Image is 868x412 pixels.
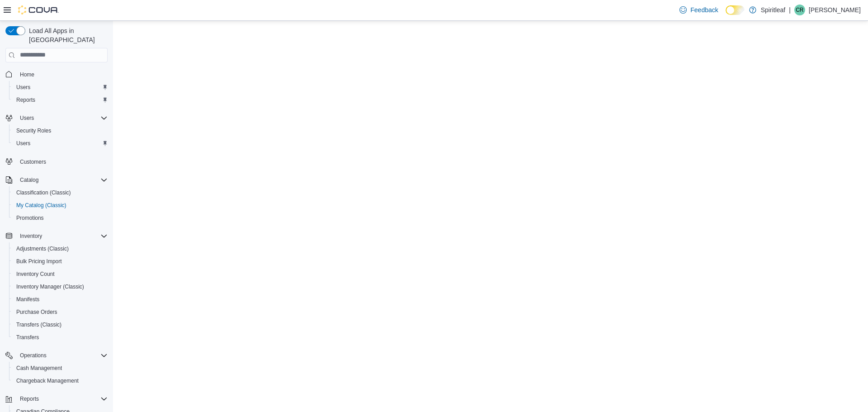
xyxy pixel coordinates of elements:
[13,243,108,254] span: Adjustments (Classic)
[13,375,108,386] span: Chargeback Management
[16,334,39,341] span: Transfers
[13,307,61,317] a: Purchase Orders
[16,377,79,384] span: Chargeback Management
[16,270,55,278] span: Inventory Count
[2,230,111,242] button: Inventory
[13,82,34,93] a: Users
[9,81,111,94] button: Users
[16,393,42,404] button: Reports
[20,352,47,359] span: Operations
[13,294,43,305] a: Manifests
[20,176,38,184] span: Catalog
[13,319,65,330] a: Transfers (Classic)
[16,321,61,328] span: Transfers (Classic)
[16,308,57,316] span: Purchase Orders
[2,155,111,168] button: Customers
[13,281,88,292] a: Inventory Manager (Classic)
[20,232,42,240] span: Inventory
[2,68,111,81] button: Home
[13,363,66,374] a: Cash Management
[13,332,42,343] a: Transfers
[13,125,108,136] span: Security Roles
[2,174,111,186] button: Catalog
[16,69,108,80] span: Home
[9,255,111,268] button: Bulk Pricing Import
[20,114,34,122] span: Users
[794,5,805,15] div: Courtney R
[2,349,111,362] button: Operations
[13,95,108,105] span: Reports
[20,158,46,166] span: Customers
[16,393,108,404] span: Reports
[9,306,111,318] button: Purchase Orders
[13,319,108,330] span: Transfers (Classic)
[13,256,108,267] span: Bulk Pricing Import
[13,187,108,198] span: Classification (Classic)
[16,245,69,252] span: Adjustments (Classic)
[13,125,55,136] a: Security Roles
[9,280,111,293] button: Inventory Manager (Classic)
[13,256,66,267] a: Bulk Pricing Import
[16,113,38,123] button: Users
[809,5,861,15] p: [PERSON_NAME]
[16,202,66,209] span: My Catalog (Classic)
[9,124,111,137] button: Security Roles
[9,362,111,374] button: Cash Management
[13,307,108,317] span: Purchase Orders
[9,331,111,344] button: Transfers
[16,283,84,290] span: Inventory Manager (Classic)
[13,375,82,386] a: Chargeback Management
[13,82,108,93] span: Users
[13,213,108,223] span: Promotions
[13,281,108,292] span: Inventory Manager (Classic)
[2,112,111,124] button: Users
[761,5,785,15] p: Spiritleaf
[16,258,62,265] span: Bulk Pricing Import
[9,318,111,331] button: Transfers (Classic)
[13,332,108,343] span: Transfers
[13,363,108,374] span: Cash Management
[16,189,71,196] span: Classification (Classic)
[16,96,35,104] span: Reports
[16,175,108,185] span: Catalog
[16,296,39,303] span: Manifests
[9,268,111,280] button: Inventory Count
[16,127,51,134] span: Security Roles
[2,393,111,405] button: Reports
[9,137,111,150] button: Users
[9,293,111,306] button: Manifests
[726,5,745,15] input: Dark Mode
[9,242,111,255] button: Adjustments (Classic)
[9,94,111,106] button: Reports
[13,138,34,149] a: Users
[9,374,111,387] button: Chargeback Management
[16,231,108,242] span: Inventory
[13,95,39,105] a: Reports
[13,200,70,211] a: My Catalog (Classic)
[789,5,791,15] p: |
[16,365,62,372] span: Cash Management
[13,269,58,279] a: Inventory Count
[16,84,30,91] span: Users
[796,5,803,15] span: CR
[13,213,47,223] a: Promotions
[16,69,38,80] a: Home
[16,231,46,242] button: Inventory
[16,214,44,222] span: Promotions
[13,243,72,254] a: Adjustments (Classic)
[676,1,722,19] a: Feedback
[13,294,108,305] span: Manifests
[16,156,108,167] span: Customers
[20,71,34,78] span: Home
[20,395,39,403] span: Reports
[18,5,59,14] img: Cova
[25,26,108,44] span: Load All Apps in [GEOGRAPHIC_DATA]
[9,199,111,212] button: My Catalog (Classic)
[9,186,111,199] button: Classification (Classic)
[13,138,108,149] span: Users
[16,175,42,185] button: Catalog
[16,350,108,361] span: Operations
[16,113,108,123] span: Users
[13,187,75,198] a: Classification (Classic)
